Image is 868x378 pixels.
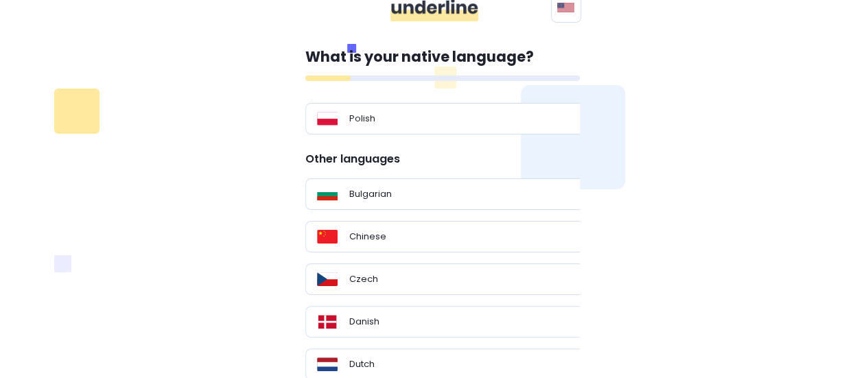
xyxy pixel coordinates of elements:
[317,315,338,329] img: Flag_of_Denmark.svg
[305,151,591,167] p: Other languages
[317,230,338,244] img: Flag_of_the_People%27s_Republic_of_China.svg
[305,46,580,68] p: What is your native language?
[349,315,379,329] p: Danish
[317,187,338,201] img: Flag_of_Bulgaria.svg
[317,357,338,371] img: Flag_of_the_Netherlands.svg
[349,357,375,371] p: Dutch
[349,187,392,201] p: Bulgarian
[349,272,378,286] p: Czech
[349,230,386,244] p: Chinese
[349,112,375,126] p: Polish
[317,112,338,126] img: Flag_of_Poland.svg
[557,2,574,13] img: svg+xml;base64,PHN2ZyB4bWxucz0iaHR0cDovL3d3dy53My5vcmcvMjAwMC9zdmciIHhtbG5zOnhsaW5rPSJodHRwOi8vd3...
[317,272,338,286] img: Flag_of_the_Czech_Republic.svg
